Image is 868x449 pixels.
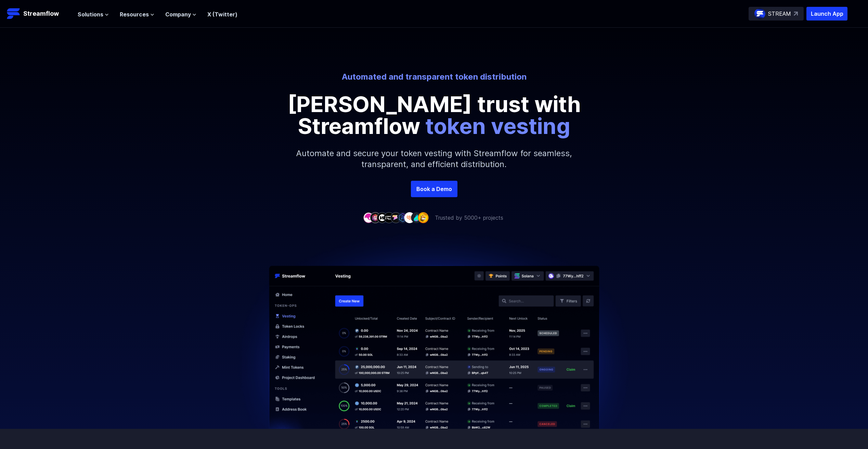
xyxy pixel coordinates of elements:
img: company-1 [363,212,374,223]
img: company-4 [384,212,394,223]
p: [PERSON_NAME] trust with Streamflow [280,93,588,137]
img: streamflow-logo-circle.png [754,8,765,19]
span: Solutions [78,10,103,18]
p: Automated and transparent token distribution [245,71,624,82]
img: company-7 [404,212,415,223]
img: company-8 [411,212,422,223]
img: Streamflow Logo [7,7,21,21]
a: X (Twitter) [207,11,237,18]
button: Launch App [806,7,847,21]
p: Automate and secure your token vesting with Streamflow for seamless, transparent, and efficient d... [287,137,581,181]
a: Streamflow [7,7,71,21]
button: Resources [120,10,154,18]
span: Resources [120,10,149,18]
p: Trusted by 5000+ projects [435,214,503,222]
span: Company [165,10,191,18]
img: company-9 [418,212,429,223]
img: company-2 [370,212,381,223]
button: Company [165,10,196,18]
img: company-5 [390,212,401,223]
button: Solutions [78,10,109,18]
img: company-6 [397,212,408,223]
img: Hero Image [224,222,644,429]
p: STREAM [768,10,791,18]
img: top-right-arrow.svg [794,12,798,16]
a: Book a Demo [411,181,457,197]
span: token vesting [425,113,570,139]
p: Streamflow [23,9,59,18]
a: STREAM [749,7,804,21]
img: company-3 [377,212,388,223]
